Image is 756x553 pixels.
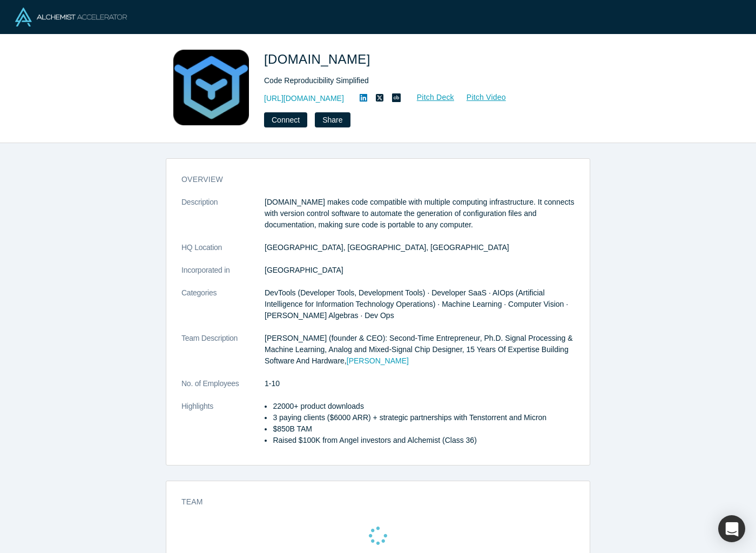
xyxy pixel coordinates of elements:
dt: Highlights [181,401,265,457]
div: Code Reproducibility Simplified [264,75,566,86]
h3: Team [181,496,559,508]
a: [URL][DOMAIN_NAME] [264,93,344,104]
span: DevTools (Developer Tools, Development Tools) · Developer SaaS · AIOps (Artificial Intelligence f... [265,288,568,320]
a: [PERSON_NAME] [347,356,409,365]
button: Share [315,112,350,127]
p: [PERSON_NAME] (founder & CEO): Second-Time Entrepreneur, Ph.D. Signal Processing & Machine Learni... [265,333,575,367]
dt: HQ Location [181,242,265,265]
a: Pitch Video [455,91,507,104]
li: 22000+ product downloads [273,401,575,412]
li: 3 paying clients ($6000 ARR) + strategic partnerships with Tenstorrent and Micron [273,412,575,423]
dd: [GEOGRAPHIC_DATA], [GEOGRAPHIC_DATA], [GEOGRAPHIC_DATA] [265,242,575,253]
li: $850B TAM [273,423,575,435]
span: [DOMAIN_NAME] [264,52,374,66]
a: Pitch Deck [405,91,455,104]
li: Raised $100K from Angel investors and Alchemist (Class 36) [273,435,575,446]
dd: [GEOGRAPHIC_DATA] [265,265,575,276]
dt: Categories [181,287,265,333]
dt: Incorporated in [181,265,265,287]
dt: Description [181,197,265,242]
p: [DOMAIN_NAME] makes code compatible with multiple computing infrastructure. It connects with vers... [265,197,575,231]
button: Connect [264,112,307,127]
img: Ogre.run's Logo [173,50,249,125]
img: Alchemist Logo [15,8,127,26]
h3: overview [181,174,559,185]
dd: 1-10 [265,378,575,389]
dt: No. of Employees [181,378,265,401]
dt: Team Description [181,333,265,378]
